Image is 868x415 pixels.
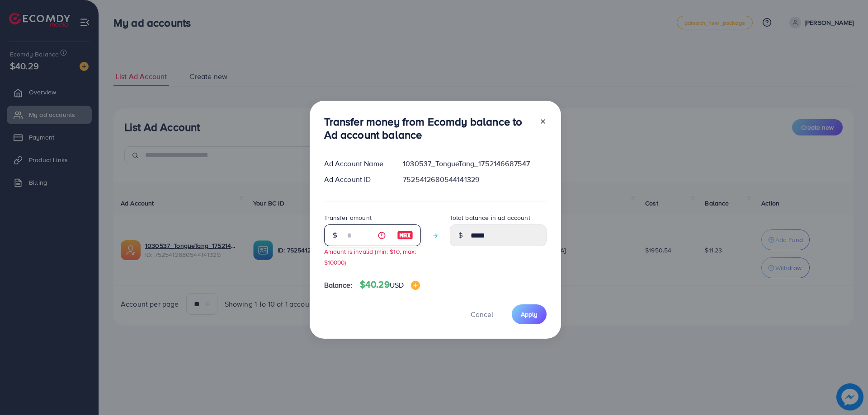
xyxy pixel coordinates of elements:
div: Ad Account ID [317,174,396,185]
label: Transfer amount [324,213,372,222]
button: Apply [512,304,547,324]
div: 7525412680544141329 [396,174,553,185]
span: Cancel [471,309,493,319]
img: image [411,281,420,290]
label: Total balance in ad account [450,213,530,222]
div: Ad Account Name [317,159,396,169]
h4: $40.29 [360,279,420,290]
button: Cancel [459,304,505,324]
img: image [397,230,413,241]
div: 1030537_TongueTang_1752146687547 [396,159,553,169]
span: USD [390,280,404,290]
span: Balance: [324,280,353,290]
h3: Transfer money from Ecomdy balance to Ad account balance [324,115,532,141]
span: Apply [521,310,538,319]
small: Amount is invalid (min: $10, max: $10000) [324,247,416,266]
